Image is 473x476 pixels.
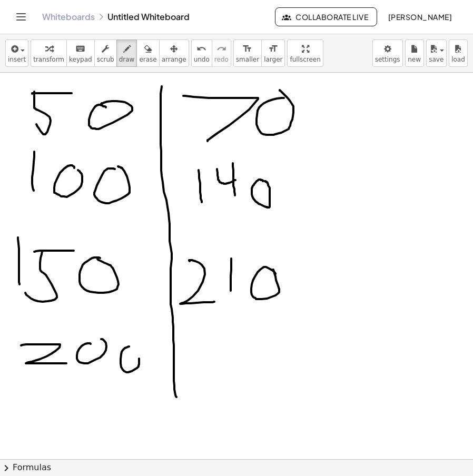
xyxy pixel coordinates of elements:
button: undoundo [191,39,212,67]
button: redoredo [212,39,231,67]
span: insert [8,56,26,63]
i: redo [216,43,226,55]
button: arrange [159,39,189,67]
button: Collaborate Live [275,7,377,26]
span: arrange [162,56,186,63]
button: scrub [94,39,117,67]
span: fullscreen [290,56,320,63]
button: transform [31,39,67,67]
i: format_size [242,43,252,55]
span: redo [214,56,229,63]
span: scrub [97,56,114,63]
span: [PERSON_NAME] [388,12,452,22]
a: Whiteboards [42,12,95,22]
span: smaller [236,56,259,63]
span: larger [264,56,282,63]
button: draw [116,39,137,67]
i: format_size [268,43,278,55]
button: settings [372,39,403,67]
button: new [405,39,424,67]
span: keypad [69,56,92,63]
button: [PERSON_NAME] [379,7,460,26]
button: keyboardkeypad [66,39,95,67]
button: format_sizesmaller [233,39,262,67]
span: erase [139,56,156,63]
button: Toggle navigation [13,8,29,25]
span: draw [119,56,135,63]
span: new [408,56,421,63]
button: insert [5,39,28,67]
button: fullscreen [287,39,323,67]
i: keyboard [75,43,85,55]
span: load [451,56,465,63]
button: erase [136,39,159,67]
span: Collaborate Live [284,12,368,22]
i: undo [196,43,206,55]
span: save [429,56,444,63]
span: transform [33,56,64,63]
span: settings [375,56,400,63]
span: undo [194,56,210,63]
button: save [426,39,447,67]
button: format_sizelarger [261,39,285,67]
button: load [449,39,468,67]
